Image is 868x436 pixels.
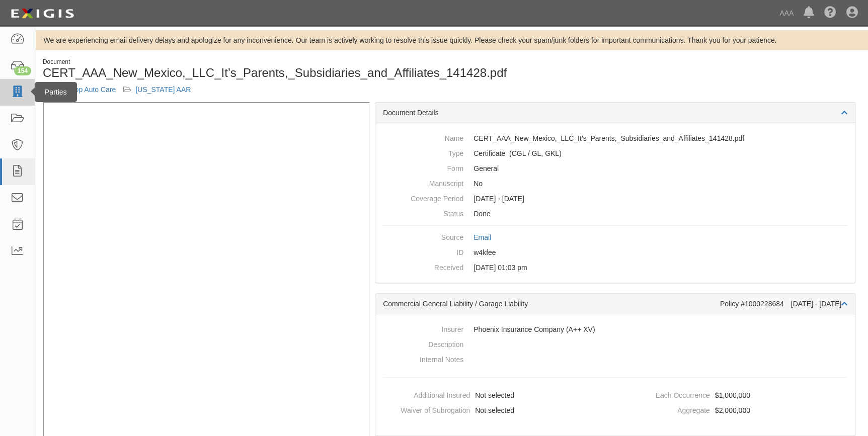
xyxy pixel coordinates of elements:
dd: Not selected [379,388,611,403]
div: Policy #1000228684 [DATE] - [DATE] [720,299,847,309]
dt: Source [383,230,463,242]
dt: Type [383,146,463,158]
div: Commercial General Liability / Garage Liability [383,299,720,309]
dd: Commercial General Liability / Garage Liability Garage Keepers Liability [383,146,847,161]
dt: Status [383,206,463,219]
a: [US_STATE] AAR [135,85,191,94]
dd: General [383,161,847,176]
div: 154 [14,66,31,75]
dt: Manuscript [383,176,463,189]
dd: Not selected [379,403,611,418]
dt: Form [383,161,463,173]
dd: $1,000,000 [619,388,851,403]
div: Document [43,58,444,66]
div: Document Details [375,103,855,123]
dt: Additional Insured [379,388,470,400]
dd: No [383,176,847,191]
dt: Received [383,260,463,273]
dd: Phoenix Insurance Company (A++ XV) [383,322,847,337]
dt: Each Occurrence [619,388,710,400]
dd: w4kfee [383,245,847,260]
dt: Insurer [383,322,463,334]
dt: Description [383,337,463,350]
dt: Waiver of Subrogation [379,403,470,415]
a: AAA [774,3,799,23]
a: Email [474,233,491,241]
dd: [DATE] 01:03 pm [383,260,847,275]
dt: Internal Notes [383,352,463,365]
div: We are experiencing email delivery delays and apologize for any inconvenience. Our team is active... [35,35,868,45]
a: One Stop Auto Care [53,85,116,94]
dt: ID [383,245,463,257]
div: Parties [35,82,77,102]
h1: CERT_AAA_New_Mexico,_LLC_It’s_Parents,_Subsidiaries_and_Affiliates_141428.pdf [43,66,444,79]
dd: Done [383,206,847,221]
dd: [DATE] - [DATE] [383,191,847,206]
img: logo-5460c22ac91f19d4615b14bd174203de0afe785f0fc80cf4dbbc73dc1793850b.png [8,5,77,23]
dd: $2,000,000 [619,403,851,418]
dd: CERT_AAA_New_Mexico,_LLC_It’s_Parents,_Subsidiaries_and_Affiliates_141428.pdf [383,131,847,146]
dt: Name [383,131,463,143]
i: Help Center - Complianz [824,7,836,19]
dt: Coverage Period [383,191,463,204]
dt: Aggregate [619,403,710,415]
